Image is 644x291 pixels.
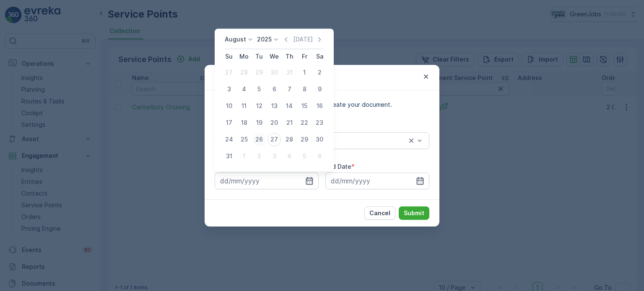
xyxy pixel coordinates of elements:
[215,173,319,189] input: dd/mm/yyyy
[297,49,312,64] th: Friday
[283,149,296,163] div: 4
[298,82,311,96] div: 8
[325,163,351,170] label: End Date
[267,49,282,64] th: Wednesday
[237,82,251,96] div: 4
[312,49,327,64] th: Saturday
[283,66,296,79] div: 31
[237,116,251,129] div: 18
[252,82,266,96] div: 5
[283,116,296,129] div: 21
[313,116,326,129] div: 23
[222,82,236,96] div: 3
[252,149,266,163] div: 2
[237,149,251,163] div: 1
[225,35,246,44] p: August
[222,99,236,113] div: 10
[252,133,266,146] div: 26
[313,82,326,96] div: 9
[267,149,281,163] div: 3
[282,49,297,64] th: Thursday
[399,206,429,220] button: Submit
[283,82,296,96] div: 7
[252,99,266,113] div: 12
[293,35,313,44] p: [DATE]
[237,66,251,79] div: 28
[298,149,311,163] div: 5
[252,66,266,79] div: 29
[298,99,311,113] div: 15
[364,206,395,220] button: Cancel
[221,49,236,64] th: Sunday
[237,133,251,146] div: 25
[404,209,424,217] p: Submit
[267,66,281,79] div: 30
[267,99,281,113] div: 13
[283,133,296,146] div: 28
[325,173,429,189] input: dd/mm/yyyy
[236,49,252,64] th: Monday
[222,149,236,163] div: 31
[237,99,251,113] div: 11
[252,49,267,64] th: Tuesday
[313,133,326,146] div: 30
[298,116,311,129] div: 22
[252,116,266,129] div: 19
[267,82,281,96] div: 6
[313,99,326,113] div: 16
[369,209,390,217] p: Cancel
[222,133,236,146] div: 24
[313,66,326,79] div: 2
[267,133,281,146] div: 27
[298,66,311,79] div: 1
[257,35,272,44] p: 2025
[298,133,311,146] div: 29
[222,66,236,79] div: 27
[283,99,296,113] div: 14
[313,149,326,163] div: 6
[267,116,281,129] div: 20
[222,116,236,129] div: 17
